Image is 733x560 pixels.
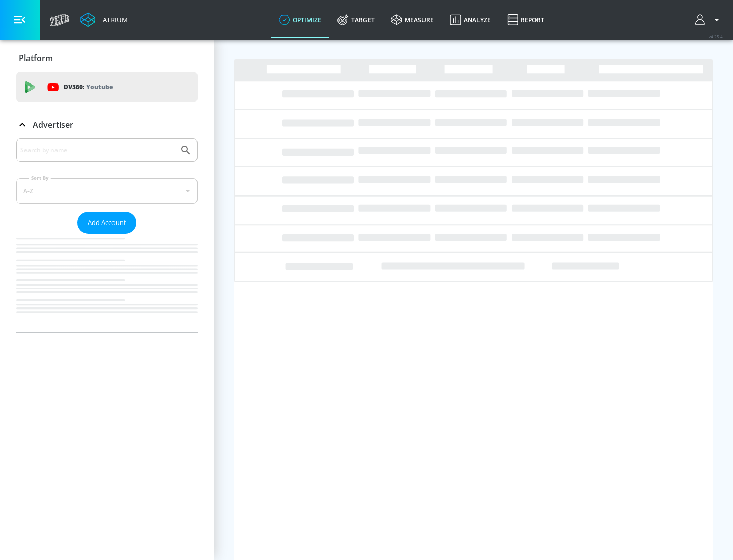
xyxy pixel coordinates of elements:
label: Sort By [29,175,51,181]
p: Youtube [86,81,113,92]
a: Report [499,2,552,38]
input: Search by name [20,144,175,157]
p: Platform [19,52,53,64]
a: Target [329,2,383,38]
a: Atrium [80,12,128,27]
div: DV360: Youtube [16,72,198,102]
p: DV360: [64,81,113,93]
a: Analyze [442,2,499,38]
div: Atrium [99,15,128,24]
div: Advertiser [16,110,198,139]
span: Add Account [88,217,126,229]
div: Platform [16,44,198,72]
p: Advertiser [33,119,73,130]
div: A-Z [16,178,198,204]
a: optimize [271,2,329,38]
a: measure [383,2,442,38]
nav: list of Advertiser [16,234,198,332]
span: v 4.25.4 [709,34,723,39]
button: Add Account [77,212,136,234]
div: Advertiser [16,138,198,332]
